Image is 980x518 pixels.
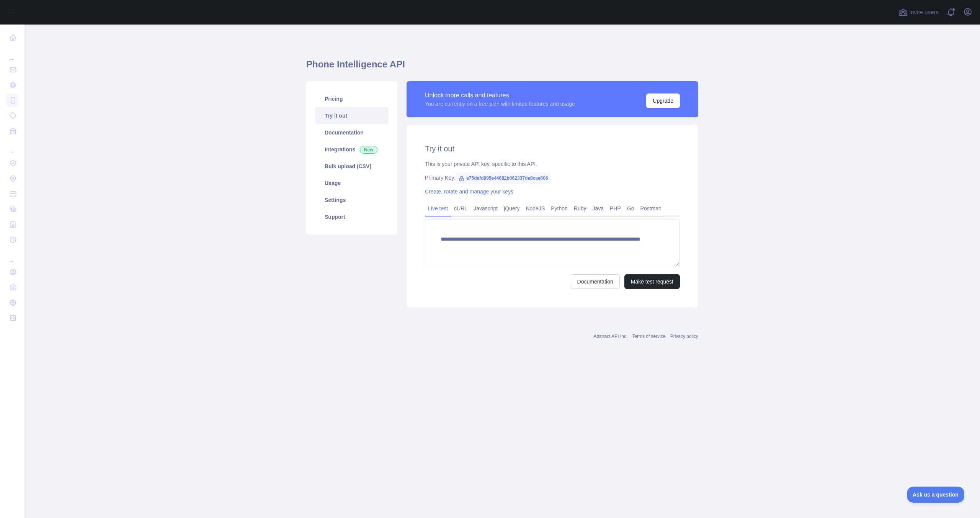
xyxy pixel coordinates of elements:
[306,58,698,77] h1: Phone Intelligence API
[315,175,388,192] a: Usage
[425,143,680,154] h2: Try it out
[501,202,523,215] a: jQuery
[315,141,388,158] a: Integrations New
[6,46,18,61] div: ...
[315,208,388,225] a: Support
[590,202,607,215] a: Java
[425,174,680,182] div: Primary Key:
[451,202,470,215] a: cURL
[670,334,698,339] a: Privacy policy
[594,334,628,339] a: Abstract API Inc.
[315,107,388,124] a: Try it out
[607,202,624,215] a: PHP
[646,93,680,108] button: Upgrade
[632,334,665,339] a: Terms of service
[425,202,451,215] a: Live test
[571,202,590,215] a: Ruby
[6,139,18,155] div: ...
[315,90,388,107] a: Pricing
[360,146,377,154] span: New
[624,274,680,289] button: Make test request
[637,202,665,215] a: Postman
[456,172,551,184] span: e75dafd995e44682b062337de8cae606
[523,202,548,215] a: NodeJS
[425,91,575,100] div: Unlock more calls and features
[548,202,571,215] a: Python
[897,6,940,18] button: Invite users
[425,189,513,195] a: Create, rotate and manage your keys
[315,192,388,208] a: Settings
[470,202,501,215] a: Javascript
[315,158,388,175] a: Bulk upload (CSV)
[624,202,637,215] a: Go
[571,274,620,289] a: Documentation
[6,248,18,264] div: ...
[907,487,965,503] iframe: Toggle Customer Support
[315,124,388,141] a: Documentation
[425,160,680,168] div: This is your private API key, specific to this API.
[909,8,939,17] span: Invite users
[425,100,575,108] div: You are currently on a free plan with limited features and usage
